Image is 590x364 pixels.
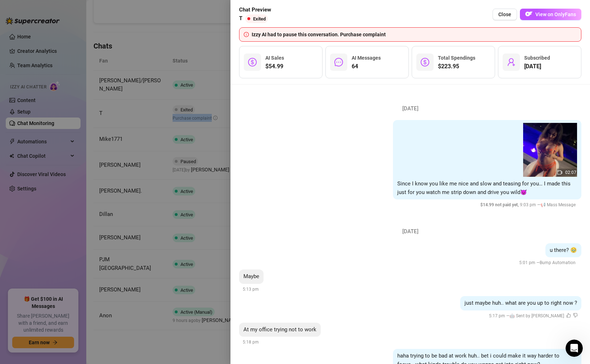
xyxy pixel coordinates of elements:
span: user-add [507,58,516,66]
img: OF [525,10,532,18]
span: message [334,58,343,66]
img: media [523,123,577,177]
span: Bump Automation [540,260,576,265]
span: View on OnlyFans [535,11,576,17]
span: At my office trying not to work [243,326,316,333]
button: Close [493,9,517,20]
span: dollar [421,58,429,66]
span: Chat Preview [239,6,271,14]
span: dislike [573,313,578,318]
span: Subscribed [524,55,550,61]
div: Izzy AI had to pause this conversation. Purchase complaint [252,31,577,38]
span: 5:13 pm [243,287,259,292]
span: Since I know you like me nice and slow and teasing for you… I made this just for you watch me str... [397,180,571,195]
span: Exited [253,16,266,22]
span: dollar [248,58,257,66]
span: [DATE] [397,227,424,236]
span: $54.99 [265,62,284,71]
span: like [566,313,571,318]
span: 5:17 pm — [489,313,578,318]
span: Maybe [243,273,259,280]
button: OFView on OnlyFans [520,9,581,20]
span: Close [498,11,511,17]
span: AI Messages [352,55,381,61]
span: $ 14.99 not paid yet , [480,202,520,207]
span: 5:01 pm — [519,260,578,265]
span: 📢 Mass Message [540,202,576,207]
span: just maybe huh.. what are you up to right now ? [465,300,577,306]
span: 🤖 Sent by [PERSON_NAME] [509,313,564,318]
span: $223.95 [438,62,475,71]
span: 5:18 pm [243,340,259,345]
span: T [239,14,242,23]
span: Total Spendings [438,55,475,61]
span: u there? 🥹 [550,247,577,253]
span: [DATE] [524,62,550,71]
span: info-circle [244,32,249,37]
span: 9:03 pm — [480,202,578,207]
span: 64 [352,62,381,71]
span: 02:07 [565,170,576,175]
span: video-camera [557,170,562,175]
iframe: Intercom live chat [566,340,583,357]
span: [DATE] [397,105,424,113]
span: AI Sales [265,55,284,61]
